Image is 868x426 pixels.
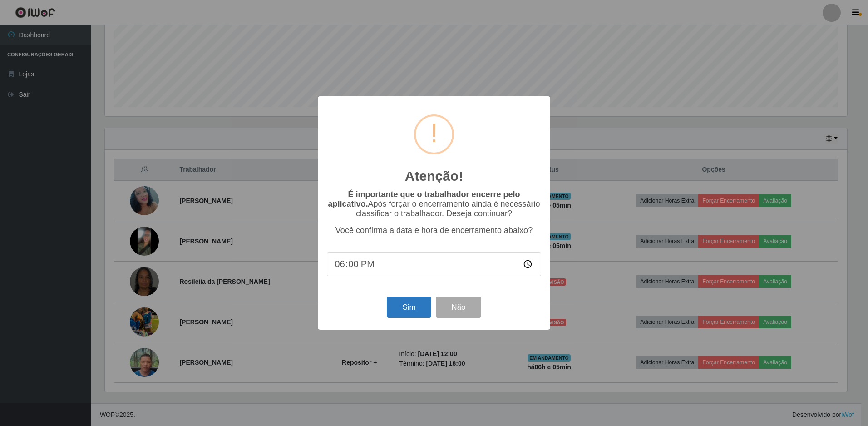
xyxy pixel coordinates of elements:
button: Não [436,297,481,318]
h2: Atenção! [405,168,463,184]
button: Sim [387,297,431,318]
b: É importante que o trabalhador encerre pelo aplicativo. [328,190,520,208]
p: Após forçar o encerramento ainda é necessário classificar o trabalhador. Deseja continuar? [327,190,541,218]
p: Você confirma a data e hora de encerramento abaixo? [327,226,541,235]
